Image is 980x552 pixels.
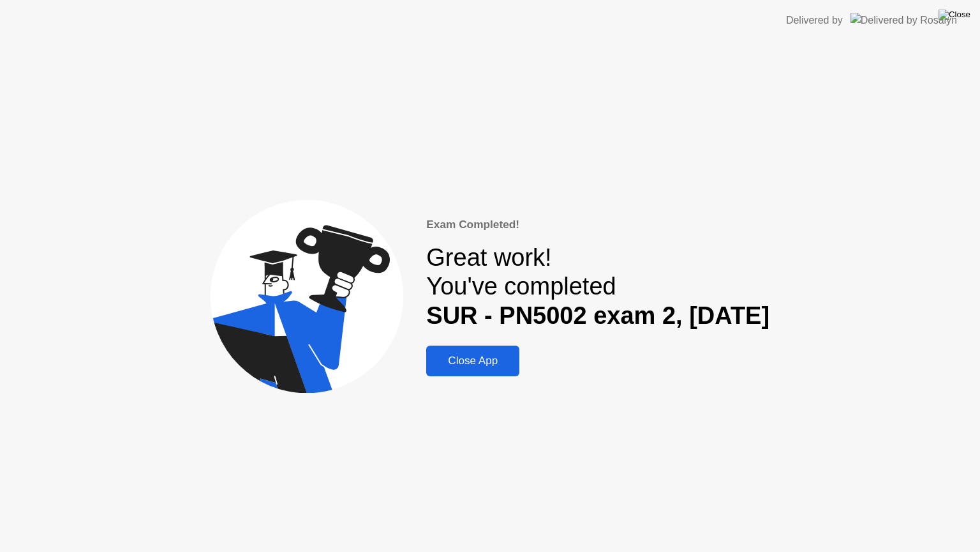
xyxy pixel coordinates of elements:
div: Great work! You've completed [426,243,769,331]
b: SUR - PN5002 exam 2, [DATE] [426,302,769,329]
img: Delivered by Rosalyn [850,13,957,27]
button: Close App [426,346,519,376]
div: Delivered by [786,13,843,28]
div: Exam Completed! [426,217,769,233]
img: Close [939,10,970,20]
div: Close App [430,355,516,367]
